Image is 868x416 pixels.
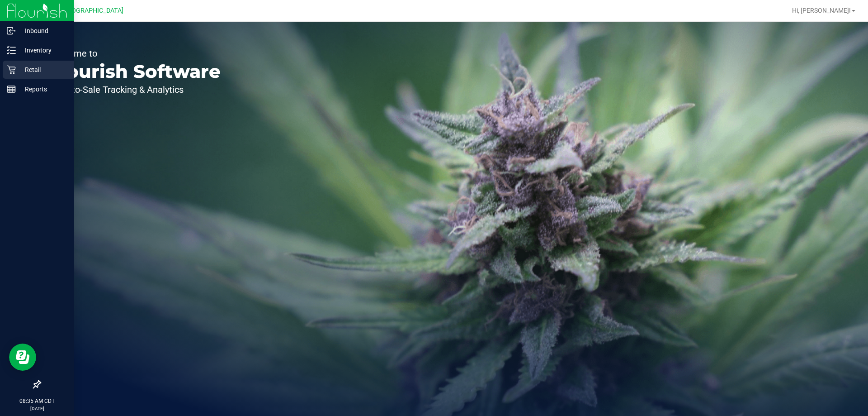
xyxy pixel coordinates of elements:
[16,25,70,36] p: Inbound
[49,85,221,94] p: Seed-to-Sale Tracking & Analytics
[16,45,70,56] p: Inventory
[7,65,16,74] inline-svg: Retail
[4,405,70,412] p: [DATE]
[49,62,221,81] p: Flourish Software
[49,49,221,58] p: Welcome to
[7,26,16,35] inline-svg: Inbound
[9,344,36,371] iframe: Resource center
[4,397,70,405] p: 08:35 AM CDT
[792,7,851,14] span: Hi, [PERSON_NAME]!
[61,7,123,14] span: [GEOGRAPHIC_DATA]
[16,84,70,95] p: Reports
[7,85,16,94] inline-svg: Reports
[7,46,16,55] inline-svg: Inventory
[16,64,70,75] p: Retail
